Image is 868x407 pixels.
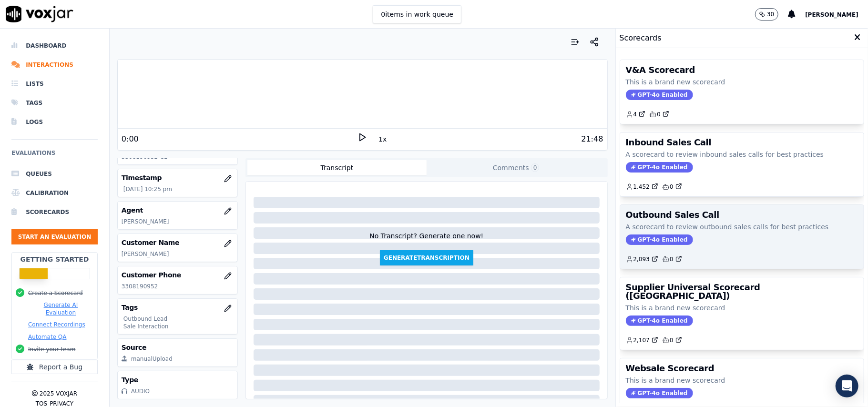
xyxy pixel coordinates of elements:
span: GPT-4o Enabled [626,388,693,398]
button: Start an Evaluation [11,229,98,244]
h3: Timestamp [122,173,234,183]
h3: Source [122,343,234,352]
a: 1,452 [626,183,658,191]
p: A scorecard to review inbound sales calls for best practices [626,150,858,159]
span: GPT-4o Enabled [626,90,693,100]
div: manualUpload [131,355,173,363]
p: This is a brand new scorecard [626,303,858,313]
a: Tags [11,93,98,112]
a: Lists [11,74,98,93]
button: [PERSON_NAME] [805,9,868,20]
h3: Supplier Universal Scorecard ([GEOGRAPHIC_DATA]) [626,283,858,300]
button: Create a Scorecard [28,289,83,297]
h2: Getting Started [20,254,89,264]
p: Sale Interaction [123,323,234,330]
div: 0:00 [122,133,139,145]
h3: Customer Phone [122,270,234,280]
button: 30 [755,8,778,20]
a: Queues [11,164,98,183]
button: Generate AI Evaluation [28,301,93,316]
button: Automate QA [28,333,66,341]
p: 3308190952 [122,283,234,290]
a: Scorecards [11,203,98,222]
a: Dashboard [11,36,98,55]
a: 0 [662,336,682,344]
button: 2,107 [626,336,662,344]
a: Interactions [11,55,98,74]
span: GPT-4o Enabled [626,315,693,326]
h3: Tags [122,303,234,312]
button: 1x [377,132,388,146]
button: 2,093 [626,255,662,263]
span: 0 [531,163,540,172]
span: GPT-4o Enabled [626,162,693,173]
button: Invite your team [28,346,75,353]
p: A scorecard to review outbound sales calls for best practices [626,222,858,232]
div: Open Intercom Messenger [836,375,858,397]
button: 1,452 [626,183,662,191]
p: [PERSON_NAME] [122,250,234,258]
button: 4 [626,111,650,118]
span: GPT-4o Enabled [626,234,693,245]
a: 2,093 [626,255,658,263]
p: Outbound Lead [123,315,234,323]
h3: Customer Name [122,238,234,247]
div: Scorecards [616,29,868,48]
a: 0 [649,111,669,118]
div: No Transcript? Generate one now! [369,231,483,250]
h3: Agent [122,205,234,215]
a: 4 [626,111,646,118]
button: GenerateTranscription [380,250,473,265]
p: 2025 Voxjar [40,390,77,397]
button: Transcript [247,160,427,175]
button: Comments [427,160,606,175]
button: Connect Recordings [28,321,85,328]
div: AUDIO [131,387,150,395]
h6: Evaluations [11,147,98,164]
h3: Inbound Sales Call [626,138,858,147]
p: This is a brand new scorecard [626,376,858,385]
button: 30 [755,8,788,20]
h3: V&A Scorecard [626,66,858,74]
p: [DATE] 10:25 pm [123,185,234,193]
button: Report a Bug [11,360,98,374]
p: 30 [767,10,774,18]
a: 0 [662,183,682,191]
h3: Type [122,375,234,385]
img: voxjar logo [6,6,73,22]
span: [PERSON_NAME] [805,11,858,18]
a: Logs [11,112,98,132]
a: Calibration [11,183,98,203]
a: 0 [662,255,682,263]
p: This is a brand new scorecard [626,77,858,87]
h3: Websale Scorecard [626,364,858,373]
button: 0items in work queue [373,5,461,23]
a: 2,107 [626,336,658,344]
div: 21:48 [581,133,603,145]
h3: Outbound Sales Call [626,211,858,219]
p: [PERSON_NAME] [122,218,234,225]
